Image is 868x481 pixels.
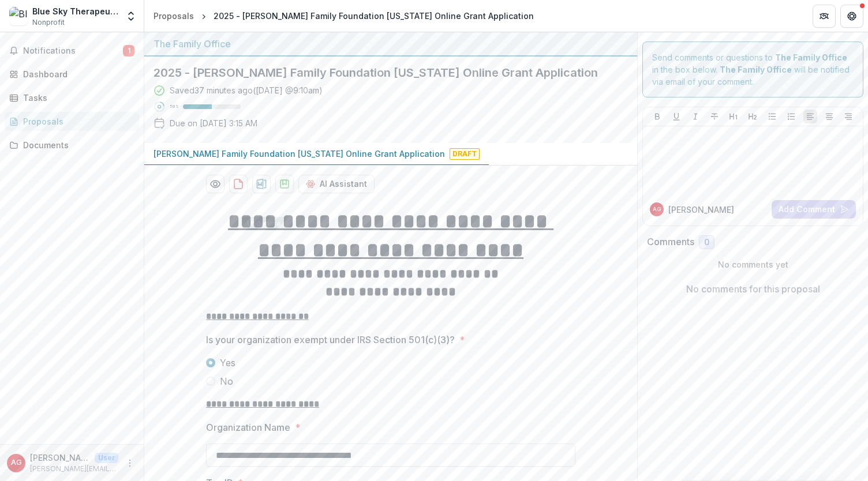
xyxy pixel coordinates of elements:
[772,200,856,219] button: Add Comment
[30,452,90,464] p: [PERSON_NAME]
[727,110,740,123] button: Heading 1
[11,459,22,467] div: Amy Gayhart
[229,175,248,193] button: download-proposal
[214,10,534,22] div: 2025 - [PERSON_NAME] Family Foundation [US_STATE] Online Grant Application
[653,206,661,212] div: Amy Gayhart
[170,84,323,96] div: Saved 37 minutes ago ( [DATE] @ 9:10am )
[123,456,137,470] button: More
[154,37,628,51] div: The Family Office
[704,238,709,247] span: 0
[840,5,863,28] button: Get Help
[686,282,820,296] p: No comments for this proposal
[95,453,118,463] p: User
[149,7,199,24] a: Proposals
[775,52,847,62] strong: The Family Office
[252,175,271,193] button: download-proposal
[765,110,779,123] button: Bullet List
[23,115,130,127] div: Proposals
[23,139,130,151] div: Documents
[275,175,294,193] button: download-proposal
[5,88,139,107] a: Tasks
[689,110,702,123] button: Italicize
[647,258,859,270] p: No comments yet
[220,356,235,370] span: Yes
[170,103,178,111] p: 50 %
[154,10,194,22] div: Proposals
[813,5,836,28] button: Partners
[841,110,855,123] button: Align Right
[32,17,65,28] span: Nonprofit
[784,110,798,123] button: Ordered List
[298,175,375,193] button: AI Assistant
[5,65,139,84] a: Dashboard
[642,42,863,97] div: Send comments or questions to in the box below. will be notified via email of your comment.
[23,92,130,104] div: Tasks
[647,236,694,247] h2: Comments
[720,65,792,74] strong: The Family Office
[23,68,130,80] div: Dashboard
[803,110,817,123] button: Align Left
[220,374,233,388] span: No
[170,117,257,129] p: Due on [DATE] 3:15 AM
[5,42,139,60] button: Notifications1
[154,148,445,160] p: [PERSON_NAME] Family Foundation [US_STATE] Online Grant Application
[5,112,139,131] a: Proposals
[746,110,759,123] button: Heading 2
[650,110,664,123] button: Bold
[206,175,225,193] button: Preview 0fe87a1f-75ed-4c35-9b86-a9870aeb15b2-0.pdf
[450,148,480,160] span: Draft
[32,5,118,17] div: Blue Sky Therapeutic Riding And Respite
[9,7,28,25] img: Blue Sky Therapeutic Riding And Respite
[149,7,538,24] nav: breadcrumb
[123,5,139,28] button: Open entity switcher
[708,110,721,123] button: Strike
[669,110,683,123] button: Underline
[206,333,455,347] p: Is your organization exempt under IRS Section 501(c)(3)?
[5,136,139,155] a: Documents
[123,45,134,57] span: 1
[30,464,118,474] p: [PERSON_NAME][EMAIL_ADDRESS][DOMAIN_NAME]
[23,46,123,56] span: Notifications
[154,66,609,80] h2: 2025 - [PERSON_NAME] Family Foundation [US_STATE] Online Grant Application
[206,420,290,434] p: Organization Name
[822,110,836,123] button: Align Center
[668,204,734,216] p: [PERSON_NAME]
